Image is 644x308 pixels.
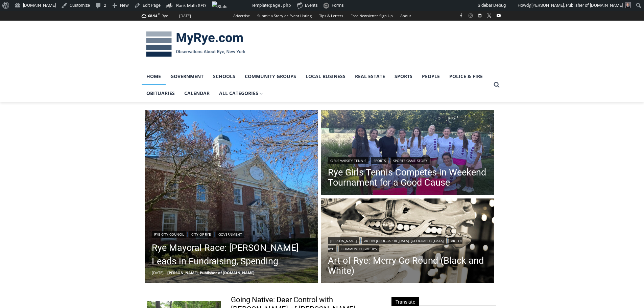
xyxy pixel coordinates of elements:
a: Rye Mayoral Race: [PERSON_NAME] Leads in Fundraising, Spending [152,241,311,268]
a: Read More Rye Girls Tennis Competes in Weekend Tournament for a Good Cause [321,110,494,197]
a: Instagram [467,11,475,20]
a: Advertise [230,11,254,21]
a: Home [142,68,166,85]
img: Rye City Hall Rye, NY [145,110,318,283]
a: Sports [390,68,417,85]
a: Government [166,68,208,85]
a: Tips & Letters [315,11,347,21]
a: Read More Art of Rye: Merry-Go-Round (Black and White) [321,198,494,285]
a: X [485,11,493,20]
a: Art in [GEOGRAPHIC_DATA], [GEOGRAPHIC_DATA] [362,237,446,244]
a: Police & Fire [445,68,487,85]
a: Sports Game Story [391,157,430,164]
a: Linkedin [476,11,484,20]
div: | | | [328,236,487,252]
img: (PHOTO: The top Rye Girls Varsity Tennis team poses after the Georgia Williams Memorial Scholarsh... [321,110,494,197]
a: Sports [371,157,388,164]
a: All Categories [214,85,268,102]
span: F [158,12,160,16]
span: 68.94 [148,13,157,18]
a: Government [216,231,244,238]
img: MyRye.com [142,27,250,62]
span: – [165,270,167,275]
a: Calendar [180,85,214,102]
a: [PERSON_NAME] [328,237,359,244]
img: [PHOTO: Merry-Go-Round (Black and White). Lights blur in the background as the horses spin. By Jo... [321,198,494,285]
a: Facebook [457,11,465,20]
div: | | [152,230,311,238]
span: Translate [391,297,419,306]
nav: Primary Navigation [142,68,491,102]
img: Views over 48 hours. Click for more Jetpack Stats. [212,1,250,9]
time: [DATE] [152,270,164,275]
a: Rye City Council [152,231,186,238]
a: Schools [208,68,240,85]
a: People [417,68,445,85]
a: Free Newsletter Sign Up [347,11,397,21]
button: View Search Form [491,79,503,91]
a: Local Business [301,68,350,85]
a: Obituaries [142,85,180,102]
div: [DATE] [179,13,191,19]
a: Rye Girls Tennis Competes in Weekend Tournament for a Good Cause [328,167,487,188]
a: Real Estate [350,68,390,85]
a: About [397,11,415,21]
span: page.php [270,3,291,8]
a: Art of Rye: Merry-Go-Round (Black and White) [328,256,487,276]
a: City of Rye [189,231,213,238]
span: [PERSON_NAME], Publisher of [DOMAIN_NAME] [531,3,623,8]
a: Read More Rye Mayoral Race: Henderson Leads in Fundraising, Spending [145,110,318,283]
a: Girls Varsity Tennis [328,157,368,164]
a: [PERSON_NAME], Publisher of [DOMAIN_NAME] [167,270,255,275]
div: Rye [162,13,168,19]
a: Community Groups [339,245,379,252]
a: Submit a Story or Event Listing [254,11,315,21]
a: YouTube [495,11,503,20]
nav: Secondary Navigation [230,11,415,21]
div: | | [328,156,487,164]
span: Rank Math SEO [176,3,206,8]
span: All Categories [219,90,263,97]
a: Community Groups [240,68,301,85]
